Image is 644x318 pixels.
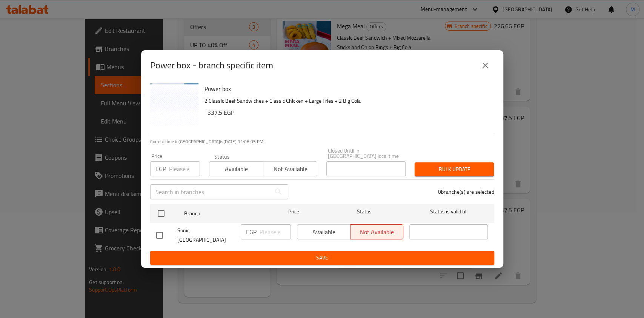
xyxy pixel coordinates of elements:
[246,227,257,236] p: EGP
[150,251,494,265] button: Save
[421,165,488,174] span: Bulk update
[409,207,488,216] span: Status is valid till
[260,224,291,239] input: Please enter price
[263,161,317,176] button: Not available
[266,164,314,174] span: Not available
[207,107,488,118] h6: 337.5 EGP
[204,83,488,94] h6: Power box
[150,83,198,132] img: Power box
[150,184,271,199] input: Search in branches
[212,164,260,174] span: Available
[155,164,166,173] p: EGP
[269,207,319,216] span: Price
[415,162,494,176] button: Bulk update
[476,56,494,74] button: close
[150,138,494,145] p: Current time in [GEOGRAPHIC_DATA] is [DATE] 11:08:05 PM
[150,59,273,71] h2: Power box - branch specific item
[177,226,235,245] span: Sonic, [GEOGRAPHIC_DATA]
[156,253,488,262] span: Save
[169,161,200,176] input: Please enter price
[438,188,494,196] p: 0 branche(s) are selected
[325,207,403,216] span: Status
[184,209,263,218] span: Branch
[209,161,263,176] button: Available
[204,96,488,106] p: 2 Classic Beef Sandwiches + Classic Chicken + Large Fries + 2 Big Cola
